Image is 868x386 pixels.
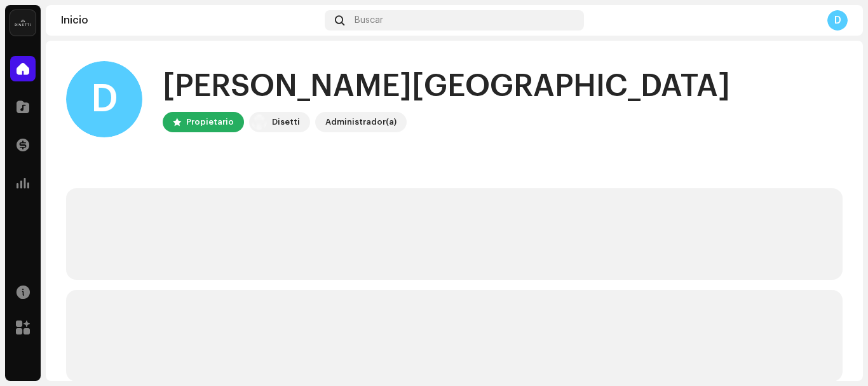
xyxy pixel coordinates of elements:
[10,10,36,36] img: 02a7c2d3-3c89-4098-b12f-2ff2945c95ee
[163,66,730,107] div: [PERSON_NAME][GEOGRAPHIC_DATA]
[66,61,142,137] div: D
[325,114,397,130] div: Administrador(a)
[272,114,300,130] div: Disetti
[252,114,267,130] img: 02a7c2d3-3c89-4098-b12f-2ff2945c95ee
[355,15,383,25] span: Buscar
[186,114,234,130] div: Propietario
[61,15,320,25] div: Inicio
[827,10,848,31] div: D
